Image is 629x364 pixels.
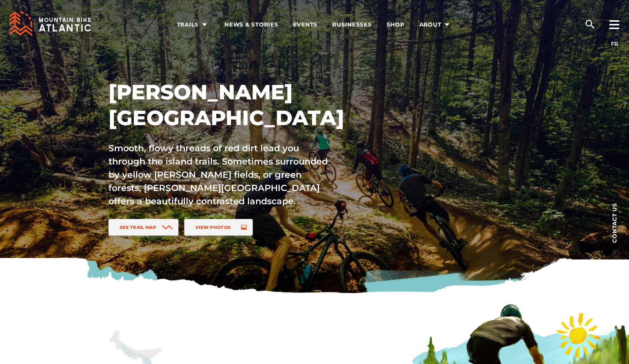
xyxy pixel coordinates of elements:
[600,191,629,254] a: Contact us
[387,21,405,28] span: Shop
[120,225,156,230] span: See Trail Map
[109,219,178,236] a: See Trail Map
[612,203,617,243] span: Contact us
[224,21,278,28] span: News & Stories
[611,40,618,47] a: FR
[419,21,452,28] span: About
[184,219,253,236] a: View Photos
[293,21,318,28] span: Events
[109,142,332,208] p: Smooth, flowy threads of red dirt lead you through the island trails. Sometimes surrounded by yel...
[332,21,372,28] span: Businesses
[195,225,231,230] span: View Photos
[199,20,210,30] ion-icon: arrow dropdown
[177,21,210,28] span: Trails
[442,20,452,30] ion-icon: arrow dropdown
[584,18,596,30] ion-icon: search
[109,79,381,131] h1: [PERSON_NAME][GEOGRAPHIC_DATA]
